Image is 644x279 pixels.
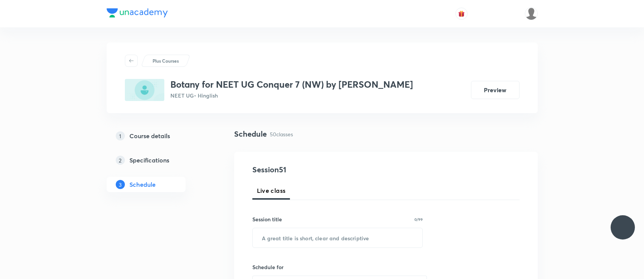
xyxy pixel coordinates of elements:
h4: Schedule [234,128,267,140]
a: 1Course details [107,128,210,143]
img: Company Logo [107,8,168,17]
h6: Session title [252,215,282,223]
img: 01A392B8-7CEF-4298-81E2-806503D03C9C_plus.png [125,79,164,101]
a: 2Specifications [107,153,210,168]
h3: Botany for NEET UG Conquer 7 (NW) by [PERSON_NAME] [170,79,413,90]
img: ttu [618,223,627,232]
img: Pankaj Saproo [525,7,538,20]
button: avatar [455,8,468,20]
span: Live class [257,186,286,195]
h5: Specifications [129,156,169,165]
h5: Course details [129,131,170,140]
input: A great title is short, clear and descriptive [253,228,423,247]
p: NEET UG • Hinglish [170,91,413,99]
img: avatar [458,10,465,17]
p: 0/99 [414,218,423,221]
p: 1 [116,131,125,140]
a: Company Logo [107,8,168,19]
h6: Schedule for [252,263,423,271]
p: 50 classes [270,130,293,138]
button: Preview [471,81,520,99]
p: 3 [116,180,125,189]
p: Plus Courses [153,57,179,64]
h4: Session 51 [252,164,391,175]
h5: Schedule [129,180,156,189]
p: 2 [116,156,125,165]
